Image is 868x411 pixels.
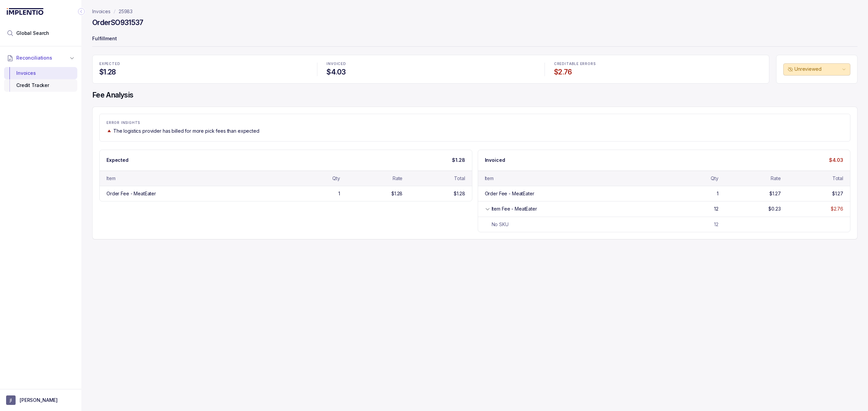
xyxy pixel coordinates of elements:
h4: Order SO931537 [92,18,143,27]
div: $1.28 [454,190,465,197]
div: Invoices [9,67,72,79]
p: Unreviewed [794,66,841,72]
p: $1.28 [452,157,465,164]
p: Invoiced [485,157,505,164]
div: Rate [771,175,781,182]
div: Rate [393,175,402,182]
p: CREDITABLE ERRORS [554,62,762,66]
a: Invoices [92,8,111,15]
p: The logistics provider has billed for more pick fees than expected [113,128,259,134]
h4: $1.28 [99,67,308,77]
div: Credit Tracker [9,79,72,91]
div: Item Fee - MeatEater [492,205,537,212]
div: Item [106,175,115,182]
p: Expected [106,157,129,164]
div: Order Fee - MeatEater [106,190,156,197]
div: 1 [338,190,340,197]
button: Unreviewed [783,63,850,75]
button: User initials[PERSON_NAME] [6,395,75,405]
p: [PERSON_NAME] [20,397,58,404]
div: 12 [714,205,718,212]
span: User initials [6,395,16,405]
h4: $2.76 [554,67,762,77]
div: Item [485,175,494,182]
button: Reconciliations [4,50,77,65]
div: Qty [332,175,340,182]
h4: Fee Analysis [92,90,857,100]
div: $1.28 [391,190,402,197]
div: $2.76 [831,205,843,212]
img: trend image [106,128,112,133]
p: EXPECTED [99,62,308,66]
p: INVOICED [327,62,535,66]
p: ERROR INSIGHTS [106,121,843,125]
div: Qty [711,175,718,182]
h4: $4.03 [327,67,535,77]
nav: breadcrumb [92,8,133,15]
div: Reconciliations [4,66,77,93]
div: No SKU [485,221,509,228]
div: Total [454,175,465,182]
div: $0.23 [768,205,781,212]
div: Collapse Icon [77,7,85,16]
div: Order Fee - MeatEater [485,190,534,197]
a: 25983 [119,8,133,15]
p: $4.03 [829,157,843,164]
span: Reconciliations [16,55,52,61]
div: $1.27 [832,190,843,197]
div: 12 [714,221,718,228]
span: Global Search [16,30,49,37]
p: Fulfillment [92,33,857,46]
div: 1 [717,190,718,197]
div: $1.27 [769,190,781,197]
div: Total [832,175,843,182]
